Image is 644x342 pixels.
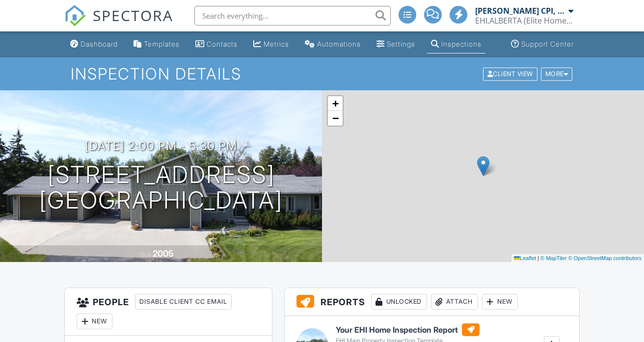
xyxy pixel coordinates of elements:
[521,40,574,48] div: Support Center
[140,251,151,258] span: Built
[332,112,339,124] span: −
[514,255,536,261] a: Leaflet
[207,40,238,48] div: Contacts
[483,67,537,80] div: Client View
[66,35,122,53] a: Dashboard
[71,65,573,82] h1: Inspection Details
[387,40,415,48] div: Settings
[249,35,293,53] a: Metrics
[540,255,567,261] a: © MapTiler
[482,70,540,77] a: Client View
[568,255,642,261] a: © OpenStreetMap contributors
[431,294,478,310] div: Attach
[482,294,518,310] div: New
[130,35,184,53] a: Templates
[144,40,180,48] div: Templates
[191,35,241,53] a: Contacts
[93,5,173,26] span: SPECTORA
[285,288,579,316] h3: Reports
[194,6,391,26] input: Search everything...
[475,6,566,16] div: [PERSON_NAME] CPI, CMI
[537,255,539,261] span: |
[77,314,112,329] div: New
[427,35,485,53] a: Inspections
[264,40,289,48] div: Metrics
[332,97,339,109] span: +
[371,294,427,310] div: Unlocked
[328,111,343,126] a: Zoom out
[301,35,365,53] a: Automations (Basic)
[541,67,573,80] div: More
[507,35,578,53] a: Support Center
[135,294,232,310] div: Disable Client CC Email
[80,40,118,48] div: Dashboard
[65,288,271,336] h3: People
[373,35,419,53] a: Settings
[39,162,283,214] h1: [STREET_ADDRESS] [GEOGRAPHIC_DATA]
[336,323,500,336] h6: Your EHI Home Inspection Report
[475,16,573,26] div: EHI.ALBERTA (Elite Home Inspections)
[477,156,489,176] img: Marker
[64,13,173,34] a: SPECTORA
[441,40,482,48] div: Inspections
[85,139,237,153] h3: [DATE] 2:00 pm - 5:30 pm
[328,96,343,111] a: Zoom in
[317,40,361,48] div: Automations
[153,248,174,259] div: 2005
[64,5,86,26] img: The Best Home Inspection Software - Spectora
